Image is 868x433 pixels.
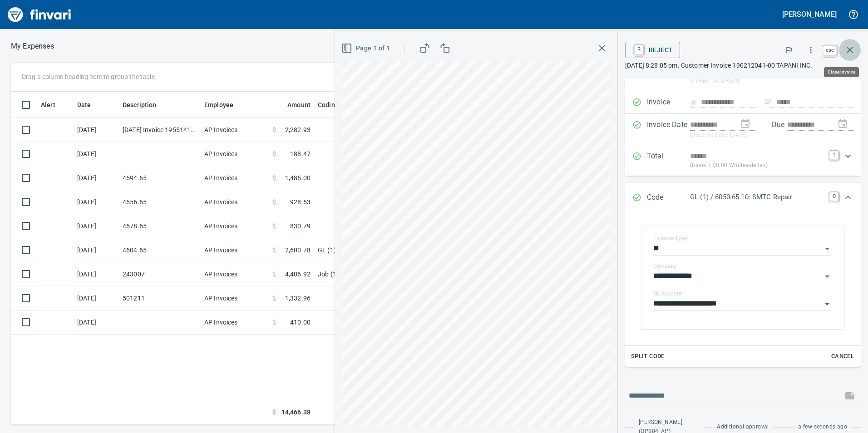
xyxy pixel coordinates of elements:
[343,43,390,54] span: Page 1 of 1
[74,166,119,190] td: [DATE]
[201,310,269,335] td: AP Invoices
[74,118,119,142] td: [DATE]
[314,262,541,286] td: Job (1) / 243008.: Majestic Industrial
[821,242,833,255] button: Open
[119,286,201,310] td: 501211
[201,262,269,286] td: AP Invoices
[821,298,833,310] button: Open
[272,197,276,207] span: $
[829,192,838,201] a: C
[272,294,276,303] span: $
[201,190,269,214] td: AP Invoices
[201,142,269,166] td: AP Invoices
[285,294,311,303] span: 1,332.96
[625,183,861,213] div: Expand
[287,99,311,110] span: Amount
[201,118,269,142] td: AP Invoices
[123,99,168,110] span: Description
[119,262,201,286] td: 243007
[690,161,824,170] p: (basis + $0.00 Wholesale tax)
[290,318,311,327] span: 410.00
[5,4,74,25] img: Finvari
[41,99,55,110] span: Alert
[11,41,54,52] p: My Expenses
[631,351,665,362] span: Split Code
[119,118,201,142] td: [DATE] Invoice 195514110 from Uline Inc (1-24846)
[204,99,233,110] span: Employee
[653,263,677,269] label: Company
[74,262,119,286] td: [DATE]
[625,213,861,367] div: Expand
[74,214,119,238] td: [DATE]
[318,99,339,110] span: Coding
[22,72,155,81] p: Drag a column heading here to group the table
[625,42,680,58] button: RReject
[717,423,769,432] span: Additional approval
[77,99,103,110] span: Date
[823,45,837,55] a: esc
[290,197,311,207] span: 928.53
[272,149,276,158] span: $
[285,173,311,182] span: 1,485.00
[272,318,276,327] span: $
[653,291,682,296] label: GL Account
[625,145,861,176] div: Expand
[119,166,201,190] td: 4594.65
[647,192,690,204] p: Code
[201,238,269,262] td: AP Invoices
[653,236,687,241] label: Expense Type
[632,42,673,58] span: Reject
[74,286,119,310] td: [DATE]
[204,99,245,110] span: Employee
[285,270,311,279] span: 4,406.92
[798,423,847,432] span: a few seconds ago
[201,214,269,238] td: AP Invoices
[635,44,643,54] a: R
[77,99,91,110] span: Date
[314,238,541,262] td: GL (1) / 6070.65.10: SMTC Rental
[74,238,119,262] td: [DATE]
[340,40,394,57] button: Page 1 of 1
[119,238,201,262] td: 4604.65
[11,41,54,52] nav: breadcrumb
[201,286,269,310] td: AP Invoices
[629,349,667,364] button: Split Code
[285,246,311,255] span: 2,600.78
[830,351,855,362] span: Cancel
[829,151,838,160] a: T
[123,99,157,110] span: Description
[74,142,119,166] td: [DATE]
[74,190,119,214] td: [DATE]
[201,166,269,190] td: AP Invoices
[272,221,276,231] span: $
[74,310,119,335] td: [DATE]
[828,349,857,364] button: Cancel
[625,61,861,70] p: [DATE] 8:28:05 pm. Customer Invoice 190212041-00 TAPANI INC.
[290,221,311,231] span: 830.79
[285,125,311,134] span: 2,282.93
[41,99,67,110] span: Alert
[690,192,824,202] p: GL (1) / 6050.65.10: SMTC Repair
[272,408,276,417] span: $
[119,214,201,238] td: 4578.65
[281,408,311,417] span: 14,466.38
[318,99,350,110] span: Coding
[272,270,276,279] span: $
[647,151,690,170] p: Total
[839,385,861,407] span: This records your message into the invoice and notifies anyone mentioned
[782,10,837,19] h5: [PERSON_NAME]
[780,7,839,21] button: [PERSON_NAME]
[821,270,833,283] button: Open
[119,190,201,214] td: 4556.65
[272,246,276,255] span: $
[272,173,276,182] span: $
[272,125,276,134] span: $
[276,99,311,110] span: Amount
[290,149,311,158] span: 188.47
